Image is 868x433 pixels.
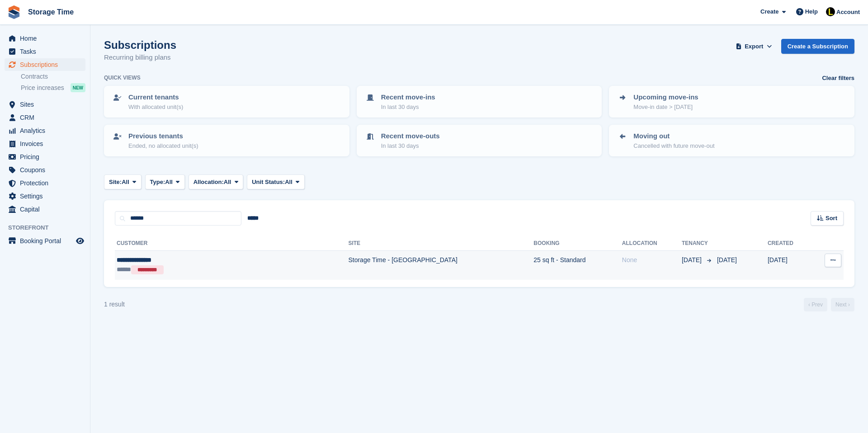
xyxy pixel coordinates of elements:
th: Booking [533,236,622,251]
a: Clear filters [822,74,854,83]
span: Coupons [20,164,74,176]
a: Storage Time [24,5,77,19]
a: Upcoming move-ins Move-in date > [DATE] [610,87,854,117]
button: Type: All [145,174,185,189]
a: Previous tenants Ended, no allocated unit(s) [105,126,349,155]
span: Sort [826,214,837,223]
button: Unit Status: All [247,174,304,189]
p: Upcoming move-ins [633,92,698,103]
span: Invoices [20,137,74,150]
th: Allocation [622,236,682,251]
td: 25 sq ft - Standard [533,251,622,280]
a: menu [5,124,85,137]
th: Site [348,236,533,251]
a: menu [5,151,85,163]
span: [DATE] [717,256,737,264]
td: Storage Time - [GEOGRAPHIC_DATA] [348,251,533,280]
p: Recent move-ins [381,92,435,103]
p: Recent move-outs [381,131,440,141]
span: Export [745,42,763,51]
a: menu [5,164,85,176]
a: menu [5,177,85,189]
p: In last 30 days [381,103,435,112]
p: Ended, no allocated unit(s) [128,141,198,151]
a: menu [5,137,85,150]
a: Price increases NEW [21,83,85,93]
a: menu [5,58,85,71]
a: Preview store [75,235,85,246]
a: Contracts [21,72,85,81]
button: Site: All [104,174,142,189]
a: menu [5,235,85,247]
img: Laaibah Sarwar [826,7,835,16]
span: Tasks [20,45,74,58]
img: stora-icon-8386f47178a22dfd0bd8f6a31ec36ba5ce8667c1dd55bd0f319d3a0aa187defe.svg [7,5,21,19]
span: Help [805,7,818,16]
th: Customer [115,236,348,251]
h1: Subscriptions [104,39,176,51]
td: [DATE] [768,251,811,280]
span: Storefront [8,223,90,232]
h6: Quick views [104,74,141,82]
button: Allocation: All [189,174,244,189]
a: menu [5,203,85,216]
span: Protection [20,177,74,189]
a: menu [5,45,85,58]
button: Export [734,39,774,54]
p: Moving out [633,131,714,141]
a: menu [5,98,85,111]
p: Current tenants [128,92,183,103]
span: Analytics [20,124,74,137]
p: Recurring billing plans [104,52,176,63]
span: All [285,178,292,187]
div: 1 result [104,300,125,309]
span: Capital [20,203,74,216]
p: Previous tenants [128,131,198,141]
span: All [122,178,129,187]
a: Current tenants With allocated unit(s) [105,87,349,117]
th: Tenancy [682,236,713,251]
span: CRM [20,111,74,124]
p: In last 30 days [381,141,440,151]
span: Sites [20,98,74,111]
span: Account [836,8,860,17]
span: Price increases [21,84,64,92]
span: Home [20,32,74,45]
nav: Page [802,298,856,311]
div: None [622,255,682,265]
a: Previous [804,298,827,311]
span: Type: [150,178,165,187]
span: Create [760,7,778,16]
span: Subscriptions [20,58,74,71]
span: Site: [109,178,122,187]
span: All [165,178,173,187]
a: Create a Subscription [781,39,854,54]
span: Settings [20,190,74,202]
span: Unit Status: [252,178,285,187]
p: Move-in date > [DATE] [633,103,698,112]
span: All [224,178,231,187]
a: Recent move-ins In last 30 days [358,87,601,117]
a: Recent move-outs In last 30 days [358,126,601,155]
th: Created [768,236,811,251]
p: With allocated unit(s) [128,103,183,112]
span: Pricing [20,151,74,163]
a: Moving out Cancelled with future move-out [610,126,854,155]
p: Cancelled with future move-out [633,141,714,151]
a: menu [5,190,85,202]
a: Next [831,298,854,311]
a: menu [5,32,85,45]
span: [DATE] [682,255,703,265]
div: NEW [71,83,85,92]
span: Booking Portal [20,235,74,247]
span: Allocation: [193,178,224,187]
a: menu [5,111,85,124]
